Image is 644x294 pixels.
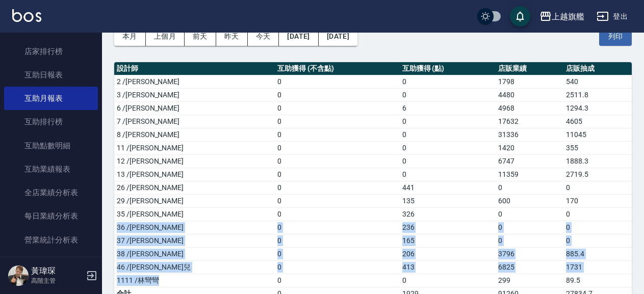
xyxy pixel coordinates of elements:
td: 1111 /林彎彎 [114,274,275,287]
td: 4480 [496,88,564,101]
td: 0 [400,141,496,154]
td: 0 [400,274,496,287]
h5: 黃瑋琛 [31,266,83,276]
td: 4605 [563,115,632,128]
td: 135 [400,194,496,207]
td: 0 [275,181,400,194]
td: 236 [400,221,496,234]
td: 11 /[PERSON_NAME] [114,141,275,154]
button: 上越旗艦 [535,6,588,27]
td: 165 [400,234,496,247]
a: 每日業績分析表 [4,204,98,228]
th: 互助獲得 (不含點) [275,62,400,75]
button: 昨天 [216,27,248,46]
button: save [510,6,530,26]
td: 0 [496,234,564,247]
td: 1798 [496,75,564,88]
button: 登出 [593,7,632,26]
td: 1294.3 [563,101,632,115]
p: 高階主管 [31,276,83,285]
a: 互助排行榜 [4,110,98,133]
td: 170 [563,194,632,207]
td: 37 /[PERSON_NAME] [114,234,275,247]
td: 1731 [563,260,632,274]
td: 6747 [496,154,564,168]
td: 0 [400,75,496,88]
button: 前天 [185,27,216,46]
a: 營業項目月分析表 [4,252,98,275]
td: 2511.8 [563,88,632,101]
td: 413 [400,260,496,274]
td: 0 [275,221,400,234]
td: 8 /[PERSON_NAME] [114,128,275,141]
td: 540 [563,75,632,88]
button: 列印 [599,27,632,46]
td: 31336 [496,128,564,141]
td: 29 /[PERSON_NAME] [114,194,275,207]
td: 2 /[PERSON_NAME] [114,75,275,88]
th: 設計師 [114,62,275,75]
td: 4968 [496,101,564,115]
td: 38 /[PERSON_NAME] [114,247,275,260]
td: 0 [496,221,564,234]
td: 46 /[PERSON_NAME]兒 [114,260,275,274]
td: 12 /[PERSON_NAME] [114,154,275,168]
td: 0 [563,207,632,221]
td: 0 [563,234,632,247]
button: 本月 [114,27,146,46]
td: 26 /[PERSON_NAME] [114,181,275,194]
td: 6 /[PERSON_NAME] [114,101,275,115]
td: 36 /[PERSON_NAME] [114,221,275,234]
td: 35 /[PERSON_NAME] [114,207,275,221]
th: 互助獲得 (點) [400,62,496,75]
td: 441 [400,181,496,194]
a: 互助業績報表 [4,157,98,181]
td: 3 /[PERSON_NAME] [114,88,275,101]
td: 0 [275,101,400,115]
td: 11359 [496,168,564,181]
td: 0 [275,247,400,260]
td: 17632 [496,115,564,128]
td: 89.5 [563,274,632,287]
td: 0 [400,168,496,181]
td: 0 [400,154,496,168]
td: 0 [275,194,400,207]
td: 0 [275,115,400,128]
button: [DATE] [319,27,357,46]
td: 0 [275,207,400,221]
td: 0 [563,181,632,194]
button: [DATE] [279,27,318,46]
td: 0 [275,75,400,88]
td: 0 [563,221,632,234]
td: 206 [400,247,496,260]
td: 11045 [563,128,632,141]
td: 1420 [496,141,564,154]
td: 0 [275,88,400,101]
td: 7 /[PERSON_NAME] [114,115,275,128]
td: 0 [275,154,400,168]
td: 0 [275,274,400,287]
div: 上越旗艦 [552,10,584,23]
a: 互助月報表 [4,87,98,110]
img: Logo [12,9,41,22]
td: 13 /[PERSON_NAME] [114,168,275,181]
td: 3796 [496,247,564,260]
a: 互助日報表 [4,63,98,87]
td: 6 [400,101,496,115]
td: 0 [400,128,496,141]
button: 今天 [248,27,279,46]
th: 店販業績 [496,62,564,75]
td: 0 [496,181,564,194]
td: 0 [400,115,496,128]
td: 600 [496,194,564,207]
td: 1888.3 [563,154,632,168]
img: Person [8,265,29,286]
td: 0 [275,234,400,247]
th: 店販抽成 [563,62,632,75]
a: 全店業績分析表 [4,181,98,204]
a: 營業統計分析表 [4,228,98,252]
a: 店家排行榜 [4,40,98,63]
td: 6825 [496,260,564,274]
td: 0 [275,168,400,181]
a: 互助點數明細 [4,134,98,157]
